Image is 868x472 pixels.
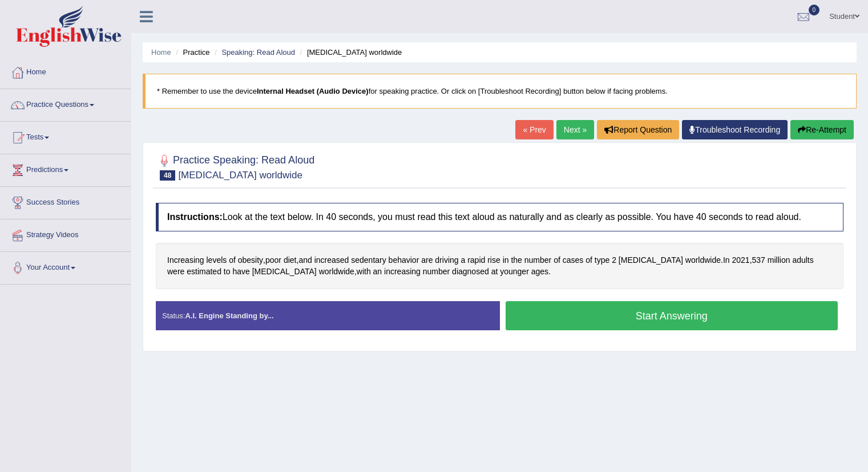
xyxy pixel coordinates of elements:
h4: Look at the text below. In 40 seconds, you must read this text aloud as naturally and as clearly ... [156,203,843,231]
span: 0 [809,5,820,15]
a: Home [1,57,131,85]
span: Click to see word definition [384,266,421,278]
span: Click to see word definition [252,266,317,278]
span: Click to see word definition [461,254,465,266]
span: Click to see word definition [491,266,498,278]
span: Click to see word definition [423,266,450,278]
span: Click to see word definition [265,254,281,266]
span: Click to see word definition [319,266,354,278]
span: Click to see word definition [732,254,750,266]
a: Success Stories [1,187,131,215]
h2: Practice Speaking: Read Aloud [156,152,314,181]
span: Click to see word definition [187,266,221,278]
span: Click to see word definition [619,254,683,266]
span: Click to see word definition [284,254,297,266]
a: Troubleshoot Recording [682,120,788,139]
b: Internal Headset (Audio Device) [257,87,369,95]
span: Click to see word definition [723,254,730,266]
span: Click to see word definition [351,254,386,266]
span: Click to see word definition [224,266,231,278]
span: Click to see word definition [314,254,349,266]
span: Click to see word definition [206,254,227,266]
span: Click to see word definition [531,266,548,278]
span: Click to see word definition [563,254,584,266]
span: Click to see word definition [487,254,500,266]
span: Click to see word definition [511,254,522,266]
span: Click to see word definition [500,266,529,278]
small: [MEDICAL_DATA] worldwide [178,170,302,181]
span: Click to see word definition [612,254,616,266]
span: Click to see word definition [554,254,560,266]
span: Click to see word definition [238,254,263,266]
span: Click to see word definition [232,266,249,278]
span: Click to see word definition [524,254,551,266]
a: « Prev [515,120,553,139]
span: Click to see word definition [792,254,813,266]
button: Report Question [597,120,679,139]
a: Strategy Videos [1,219,131,248]
span: 48 [160,170,175,181]
div: , , . , , . [156,243,843,289]
a: Next » [556,120,594,139]
a: Speaking: Read Aloud [221,48,295,57]
button: Start Answering [506,301,838,330]
a: Tests [1,122,131,150]
span: Click to see word definition [467,254,485,266]
li: Practice [173,47,209,58]
span: Click to see word definition [373,266,382,278]
span: Click to see word definition [389,254,419,266]
span: Click to see word definition [167,254,204,266]
span: Click to see word definition [435,254,458,266]
span: Click to see word definition [229,254,236,266]
span: Click to see word definition [421,254,433,266]
button: Re-Attempt [790,120,854,139]
strong: A.I. Engine Standing by... [185,311,273,320]
span: Click to see word definition [586,254,592,266]
div: Status: [156,301,500,330]
a: Predictions [1,154,131,183]
li: [MEDICAL_DATA] worldwide [297,47,402,58]
a: Practice Questions [1,89,131,118]
span: Click to see word definition [503,254,509,266]
span: Click to see word definition [685,254,721,266]
a: Home [151,48,171,57]
span: Click to see word definition [357,266,371,278]
span: Click to see word definition [752,254,765,266]
span: Click to see word definition [768,254,790,266]
a: Your Account [1,252,131,281]
b: Instructions: [167,212,223,222]
span: Click to see word definition [595,254,609,266]
span: Click to see word definition [298,254,312,266]
blockquote: * Remember to use the device for speaking practice. Or click on [Troubleshoot Recording] button b... [143,74,857,109]
span: Click to see word definition [452,266,489,278]
span: Click to see word definition [167,266,184,278]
